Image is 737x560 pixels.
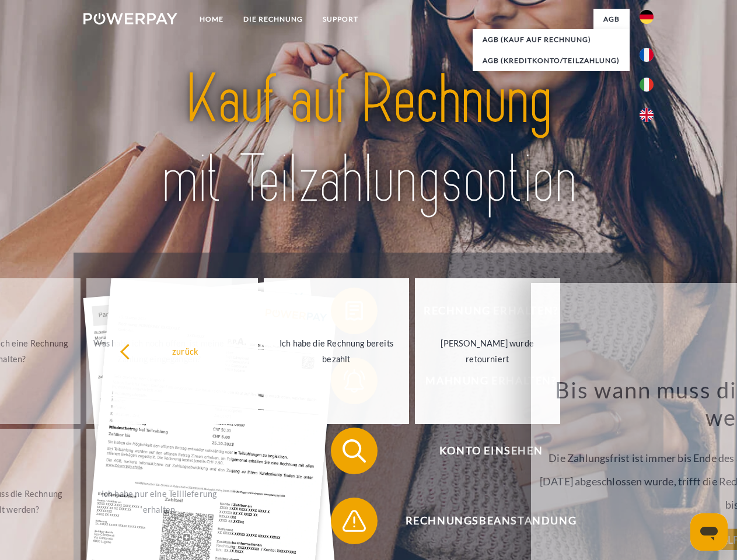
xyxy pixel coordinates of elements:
[473,29,630,50] a: AGB (Kauf auf Rechnung)
[331,498,634,544] button: Rechnungsbeanstandung
[190,9,233,30] a: Home
[93,486,225,517] div: Ich habe nur eine Teillieferung erhalten
[593,9,630,30] a: agb
[120,343,251,359] div: zurück
[271,335,402,367] div: Ich habe die Rechnung bereits bezahlt
[233,9,313,30] a: DIE RECHNUNG
[640,108,654,122] img: en
[348,428,634,474] span: Konto einsehen
[86,278,232,424] a: Was habe ich noch offen, ist meine Zahlung eingegangen?
[640,48,654,62] img: fr
[340,436,369,466] img: qb_search.svg
[640,78,654,92] img: it
[93,335,225,367] div: Was habe ich noch offen, ist meine Zahlung eingegangen?
[111,56,626,223] img: title-powerpay_de.svg
[340,506,369,535] img: qb_warning.svg
[473,50,630,71] a: AGB (Kreditkonto/Teilzahlung)
[313,9,368,30] a: SUPPORT
[348,498,634,544] span: Rechnungsbeanstandung
[422,335,553,367] div: [PERSON_NAME] wurde retourniert
[331,428,634,474] button: Konto einsehen
[640,10,654,24] img: de
[690,513,728,551] iframe: Schaltfläche zum Öffnen des Messaging-Fensters
[83,13,177,24] img: logo-powerpay-white.svg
